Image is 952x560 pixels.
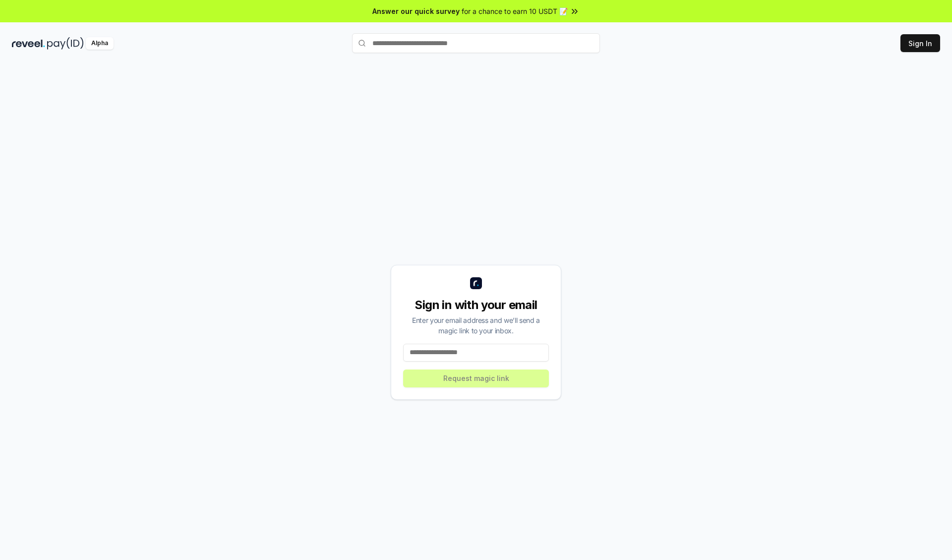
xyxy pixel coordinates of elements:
div: Enter your email address and we’ll send a magic link to your inbox. [403,315,549,336]
span: for a chance to earn 10 USDT 📝 [462,6,568,16]
img: logo_small [470,277,482,289]
div: Alpha [86,37,114,50]
img: reveel_dark [12,37,45,50]
div: Sign in with your email [403,297,549,313]
button: Sign In [900,34,940,52]
img: pay_id [47,37,84,50]
span: Answer our quick survey [372,6,460,16]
